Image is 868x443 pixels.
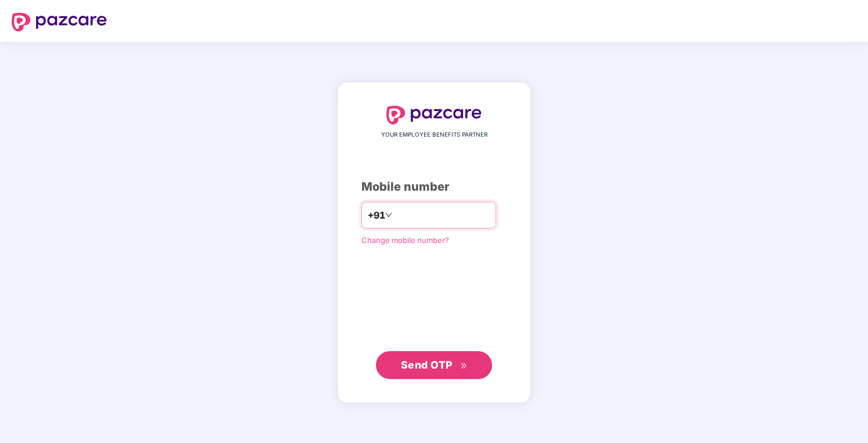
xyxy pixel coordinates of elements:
[386,106,482,124] img: logo
[12,13,107,31] img: logo
[460,362,468,370] span: double-right
[381,130,487,140] span: YOUR EMPLOYEE BENEFITS PARTNER
[361,178,507,196] div: Mobile number
[385,212,392,219] span: down
[401,359,453,371] span: Send OTP
[361,235,449,245] a: Change mobile number?
[368,208,385,223] span: +91
[376,351,492,379] button: Send OTPdouble-right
